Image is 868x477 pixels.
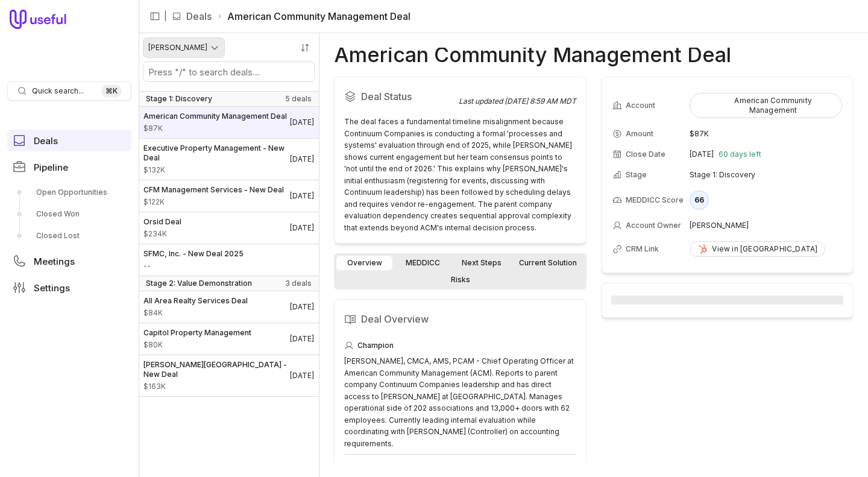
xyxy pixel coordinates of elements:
div: View in [GEOGRAPHIC_DATA] [697,244,817,254]
span: 60 days left [719,150,761,159]
div: [PERSON_NAME], CMCA, AMS, PCAM - Chief Operating Officer at American Community Management (ACM). ... [344,355,576,449]
a: Open Opportunities [7,183,131,202]
span: 5 deals [285,94,312,104]
a: Closed Won [7,204,131,224]
time: Deal Close Date [290,223,314,233]
span: Quick search... [32,86,84,96]
span: All Area Realty Services Deal [143,296,248,306]
span: Account [626,101,655,110]
div: The deal faces a fundamental timeline misalignment because Continuum Companies is conducting a fo... [344,116,576,233]
span: SFMC, Inc. - New Deal 2025 [143,249,244,259]
button: American Community Management [690,93,842,118]
span: [PERSON_NAME][GEOGRAPHIC_DATA] - New Deal [143,360,290,379]
a: All Area Realty Services Deal$84K[DATE] [139,291,319,323]
span: Amount [143,382,290,391]
span: CFM Management Services - New Deal [143,185,284,195]
span: Amount [143,165,290,175]
span: Orsid Deal [143,217,181,227]
li: American Community Management Deal [216,9,410,24]
a: Settings [7,277,131,299]
nav: Deals [139,33,319,477]
time: Deal Close Date [290,302,314,312]
a: Capitol Property Management$80K[DATE] [139,323,319,355]
td: $87K [690,124,842,144]
span: CRM Link [626,244,659,254]
a: Pipeline [7,156,131,178]
a: American Community Management Deal$87K[DATE] [139,107,319,138]
span: Deals [34,136,58,145]
span: Amount [143,261,244,271]
a: Executive Property Management - New Deal$132K[DATE] [139,139,319,180]
span: Settings [34,283,70,292]
span: Amount [626,129,653,139]
span: Stage 2: Value Demonstration [146,279,252,288]
span: Stage [626,170,647,180]
span: Amount [143,197,284,207]
a: Orsid Deal$234K[DATE] [139,212,319,244]
a: Deals [7,130,131,151]
time: Deal Close Date [290,371,314,381]
span: American Community Management Deal [143,112,287,121]
a: Deals [186,9,212,24]
span: Executive Property Management - New Deal [143,144,290,163]
button: Sort by [296,39,314,57]
time: Deal Close Date [290,154,314,164]
span: Amount [143,308,248,318]
a: Closed Lost [7,226,131,245]
input: Search deals by name [143,62,314,81]
a: Meetings [7,250,131,272]
time: Deal Close Date [290,334,314,344]
a: Current Solution [512,256,584,270]
div: Champion [344,338,576,353]
div: Pipeline submenu [7,183,131,245]
a: View in [GEOGRAPHIC_DATA] [690,241,825,257]
h1: American Community Management Deal [334,48,731,62]
kbd: ⌘ K [102,85,121,97]
td: [PERSON_NAME] [690,216,842,235]
div: American Community Management [697,96,834,115]
time: [DATE] 8:59 AM MDT [505,96,576,106]
h2: Deal Overview [344,309,576,329]
span: Amount [143,340,251,350]
time: Deal Close Date [290,191,314,201]
h2: Deal Status [344,87,459,106]
a: SFMC, Inc. - New Deal 2025-- [139,244,319,276]
div: 66 [690,191,709,210]
span: Pipeline [34,163,68,172]
a: Overview [336,256,392,270]
span: Account Owner [626,221,681,230]
time: Deal Close Date [290,118,314,127]
span: Meetings [34,257,75,266]
a: [PERSON_NAME][GEOGRAPHIC_DATA] - New Deal$163K[DATE] [139,355,319,396]
a: CFM Management Services - New Deal$122K[DATE] [139,180,319,212]
a: Risks [336,273,584,287]
span: Capitol Property Management [143,328,251,338]
span: MEDDICC Score [626,195,684,205]
span: Close Date [626,150,665,159]
span: Amount [143,229,181,239]
a: MEDDICC [395,256,451,270]
td: Stage 1: Discovery [690,165,842,185]
div: Last updated [459,96,576,106]
a: Next Steps [453,256,509,270]
span: 3 deals [285,279,312,288]
button: Collapse sidebar [146,7,164,25]
span: Stage 1: Discovery [146,94,212,104]
span: ‌ [611,295,843,305]
span: | [164,9,167,24]
span: Amount [143,124,287,133]
time: [DATE] [690,150,714,159]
